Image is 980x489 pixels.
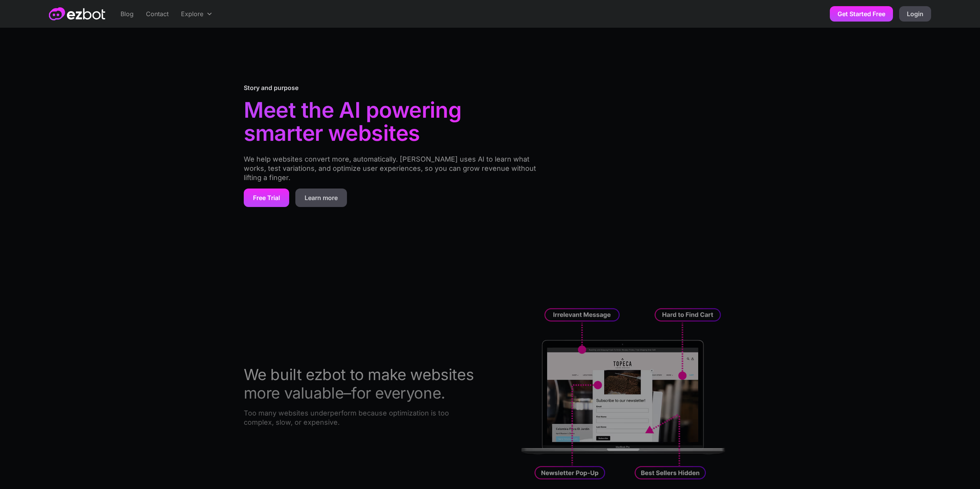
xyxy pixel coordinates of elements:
[295,189,347,207] a: Learn more
[244,83,298,92] div: Story and purpose
[244,98,539,149] h1: Meet the AI powering smarter websites
[244,189,289,207] a: Free Trial
[49,7,105,20] a: home
[244,365,475,402] h2: We built ezbot to make websites more valuable–for everyone.
[244,155,539,182] p: We help websites convert more, automatically. [PERSON_NAME] uses AI to learn what works, test var...
[899,6,931,22] a: Login
[244,409,475,427] p: Too many websites underperform because optimization is too complex, slow, or expensive.
[830,6,893,22] a: Get Started Free
[181,9,203,18] div: Explore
